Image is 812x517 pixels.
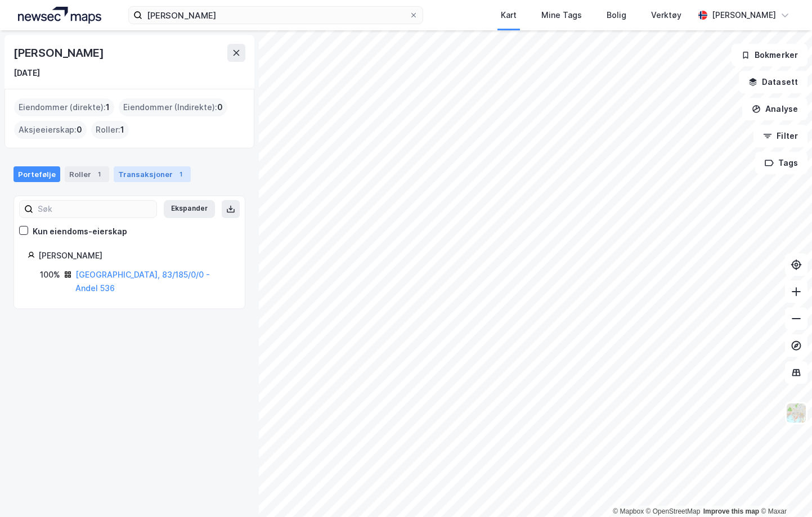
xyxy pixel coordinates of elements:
[106,101,110,114] span: 1
[18,7,101,24] img: logo.a4113a55bc3d86da70a041830d287a7e.svg
[14,166,60,182] div: Portefølje
[742,98,807,120] button: Analyse
[14,121,87,139] div: Aksjeeierskap :
[703,507,759,515] a: Improve this map
[65,166,109,182] div: Roller
[14,66,40,80] div: [DATE]
[91,121,129,139] div: Roller :
[14,98,114,116] div: Eiendommer (direkte) :
[756,463,812,517] iframe: Chat Widget
[613,507,644,515] a: Mapbox
[93,169,105,180] div: 1
[77,123,82,137] span: 0
[217,101,223,114] span: 0
[786,402,807,424] img: Z
[14,44,106,62] div: [PERSON_NAME]
[646,507,701,515] a: OpenStreetMap
[501,8,517,22] div: Kart
[40,268,60,282] div: 100%
[75,270,210,293] a: [GEOGRAPHIC_DATA], 83/185/0/0 - Andel 536
[739,71,807,93] button: Datasett
[755,152,807,174] button: Tags
[114,166,191,182] div: Transaksjoner
[175,169,186,180] div: 1
[651,8,681,22] div: Verktøy
[753,125,807,147] button: Filter
[33,225,127,238] div: Kun eiendoms-eierskap
[119,98,227,116] div: Eiendommer (Indirekte) :
[38,249,231,262] div: [PERSON_NAME]
[607,8,626,22] div: Bolig
[164,200,215,218] button: Ekspander
[142,7,409,24] input: Søk på adresse, matrikkel, gårdeiere, leietakere eller personer
[756,463,812,517] div: Kontrollprogram for chat
[712,8,776,22] div: [PERSON_NAME]
[732,44,807,66] button: Bokmerker
[541,8,582,22] div: Mine Tags
[120,123,124,137] span: 1
[33,201,156,217] input: Søk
